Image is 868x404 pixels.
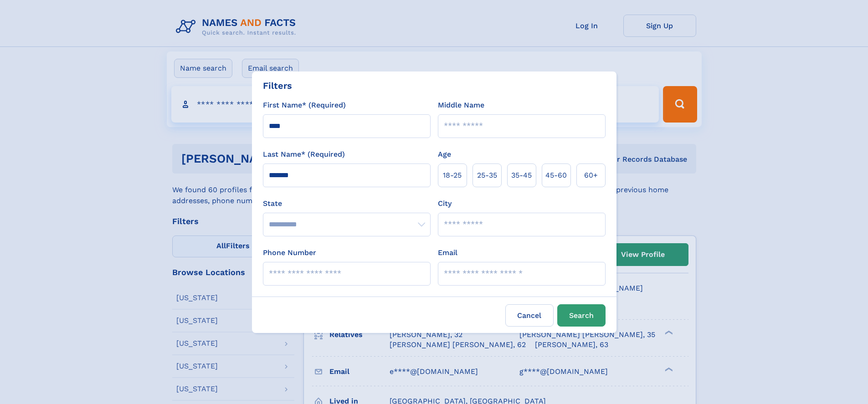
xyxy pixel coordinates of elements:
span: 18‑25 [443,170,462,181]
label: First Name* (Required) [263,100,346,111]
label: State [263,198,431,209]
label: Phone Number [263,247,316,258]
label: Middle Name [438,100,484,111]
span: 35‑45 [511,170,532,181]
label: Age [438,149,451,160]
span: 60+ [584,170,598,181]
label: City [438,198,452,209]
label: Email [438,247,457,258]
span: 25‑35 [477,170,497,181]
label: Last Name* (Required) [263,149,345,160]
div: Filters [263,79,292,92]
label: Cancel [505,304,554,327]
span: 45‑60 [545,170,567,181]
button: Search [557,304,606,327]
